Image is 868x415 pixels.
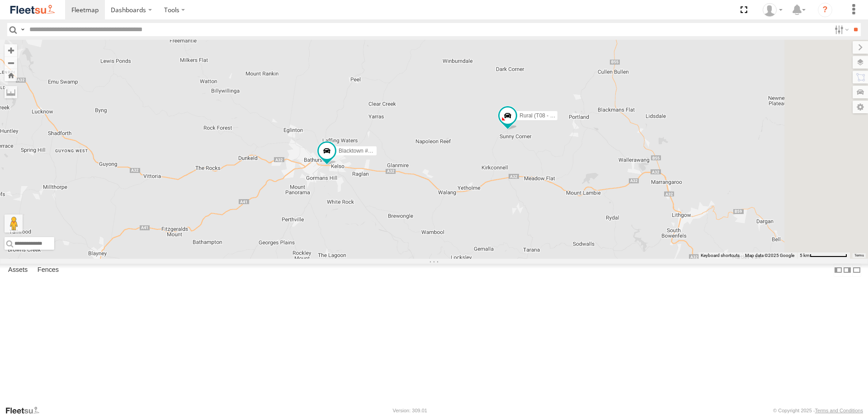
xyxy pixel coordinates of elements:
[5,214,23,233] button: Drag Pegman onto the map to open Street View
[818,3,832,17] i: ?
[339,148,435,154] span: Blacktown #1 (T09 - [PERSON_NAME])
[33,264,63,276] label: Fences
[5,69,17,81] button: Zoom Home
[854,254,864,257] a: Terms (opens in new tab)
[5,44,17,56] button: Zoom in
[19,23,26,36] label: Search Query
[843,264,852,277] label: Dock Summary Table to the Right
[5,56,17,69] button: Zoom out
[745,253,794,258] span: Map data ©2025 Google
[773,408,863,413] div: © Copyright 2025 -
[5,406,47,415] a: Visit our Website
[4,264,32,276] label: Assets
[853,101,868,113] label: Map Settings
[834,264,843,277] label: Dock Summary Table to the Left
[831,23,850,36] label: Search Filter Options
[800,253,810,258] span: 5 km
[759,3,786,17] div: Ken Manners
[852,264,861,277] label: Hide Summary Table
[393,408,427,413] div: Version: 309.01
[519,112,596,119] span: Rural (T08 - [PERSON_NAME])
[815,408,863,413] a: Terms and Conditions
[5,86,17,98] label: Measure
[797,252,850,259] button: Map Scale: 5 km per 79 pixels
[701,252,740,259] button: Keyboard shortcuts
[9,4,56,16] img: fleetsu-logo-horizontal.svg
